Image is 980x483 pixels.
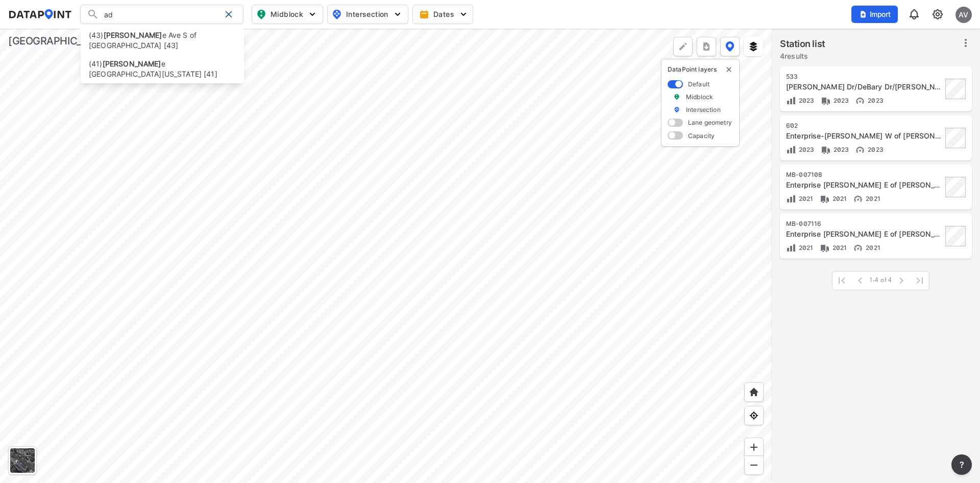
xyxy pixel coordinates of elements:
[796,97,815,104] span: 2023
[419,9,429,19] img: calendar-gold.39a51dde.svg
[725,65,733,74] button: delete
[853,194,863,204] img: Vehicle speed
[749,460,759,470] img: MAAAAAElFTkSuQmCC
[412,5,473,24] button: Dates
[869,277,892,285] span: 1-4 of 4
[749,442,759,452] img: ZvzfEJKXnyWIrJytrsY285QMwk63cM6Drc+sIAAAAASUVORK5CYII=
[859,10,867,18] img: file_add.62c1e8a2.svg
[832,271,851,290] span: First Page
[786,131,942,141] div: Enterprise-Osteen Rd W of Courtland Blvd [602]
[327,5,408,24] button: Intersection
[786,82,942,92] div: Dirksen Dr/DeBary Dr/Doyle Rd E of Courtland Blvd [533]
[256,8,316,20] span: Midblock
[892,271,911,290] span: Next Page
[786,171,942,179] div: MB-007108
[786,180,942,190] div: Enterprise Osteen Rd E of Courtland Bl
[458,9,469,19] img: 5YPKRKmlfpI5mqlR8AD95paCi+0kK1fRFDJSaMmawlwaeJcJwk9O2fotCW5ve9gAAAAASUVORK5CYII=
[421,9,467,19] span: Dates
[780,51,825,61] label: 4 results
[932,8,944,20] img: cids17cp3yIFEOpj3V8A9qJSH103uA521RftCD4eeui4ksIb+krbm5XvIjxD52OS6NWLn9gAAAAAElFTkSuQmCC
[393,9,403,19] img: 5YPKRKmlfpI5mqlR8AD95paCi+0kK1fRFDJSaMmawlwaeJcJwk9O2fotCW5ve9gAAAAASUVORK5CYII=
[686,93,713,101] label: Midblock
[786,122,942,130] div: 602
[855,145,865,155] img: Vehicle speed
[863,244,880,251] span: 2021
[820,243,830,253] img: Vehicle class
[688,118,732,127] label: Lane geometry
[744,382,764,402] div: Home
[780,37,825,51] label: Station list
[725,65,733,74] img: close-external-leyer.3061a1c7.svg
[853,243,863,253] img: Vehicle speed
[851,271,869,290] span: Previous Page
[678,41,688,52] img: +Dz8AAAAASUVORK5CYII=
[851,9,902,19] a: Import
[81,26,244,55] li: (43) e Ave S of [GEOGRAPHIC_DATA] [43]
[831,146,849,153] span: 2023
[786,73,942,81] div: 533
[821,145,831,155] img: Vehicle class
[796,195,814,202] span: 2021
[851,6,898,23] button: Import
[830,244,847,251] span: 2021
[668,65,733,74] p: DataPoint layers
[865,97,884,104] span: 2023
[821,96,831,106] img: Vehicle class
[786,243,796,253] img: Volume count
[8,9,72,19] img: dataPointLogo.9353c09d.svg
[831,97,849,104] span: 2023
[307,9,317,19] img: 5YPKRKmlfpI5mqlR8AD95paCi+0kK1fRFDJSaMmawlwaeJcJwk9O2fotCW5ve9gAAAAASUVORK5CYII=
[701,41,712,52] img: xqJnZQTG2JQi0x5lvmkeSNbbgIiQD62bqHG8IfrOzanD0FsRdYrij6fAAAAAElFTkSuQmCC
[744,438,764,457] div: Zoom in
[252,5,323,24] button: Midblock
[786,220,942,228] div: MB-007116
[911,271,929,290] span: Last Page
[99,6,220,22] input: Search
[863,195,880,202] span: 2021
[951,454,972,475] button: more
[8,446,37,475] div: Toggle basemap
[955,7,972,23] div: AV
[688,131,715,140] label: Capacity
[786,194,796,204] img: Volume count
[830,195,847,202] span: 2021
[786,96,796,106] img: Volume count
[81,55,244,83] li: (41) e [GEOGRAPHIC_DATA][US_STATE] [41]
[744,455,764,475] div: Zoom out
[749,387,759,397] img: +XpAUvaXAN7GudzAAAAAElFTkSuQmCC
[332,8,402,20] span: Intersection
[796,146,815,153] span: 2023
[786,229,942,239] div: Enterprise Osteen Rd E of Reed Ellis Rd
[331,8,343,20] img: map_pin_int.54838e6b.svg
[104,31,162,39] strong: [PERSON_NAME]
[748,41,758,52] img: layers.ee07997e.svg
[220,6,237,22] div: Clear search
[725,41,734,52] img: data-point-layers.37681fc9.svg
[749,410,759,421] img: zeq5HYn9AnE9l6UmnFLPAAAAAElFTkSuQmCC
[744,406,764,425] div: View my location
[796,244,814,251] span: 2021
[958,458,966,471] span: ?
[8,34,213,48] div: [GEOGRAPHIC_DATA] [GEOGRAPHIC_DATA]
[908,8,920,20] img: 8A77J+mXikMhHQAAAAASUVORK5CYII=
[673,93,680,101] img: marker_Midblock.5ba75e30.svg
[820,194,830,204] img: Vehicle class
[857,9,892,19] span: Import
[865,146,884,153] span: 2023
[855,96,865,106] img: Vehicle speed
[720,37,740,56] button: DataPoint layers
[786,145,796,155] img: Volume count
[255,8,267,20] img: map_pin_mid.602f9df1.svg
[697,37,716,56] button: more
[103,59,161,68] strong: [PERSON_NAME]
[688,80,709,88] label: Default
[673,105,680,114] img: marker_Intersection.6861001b.svg
[686,105,721,114] label: Intersection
